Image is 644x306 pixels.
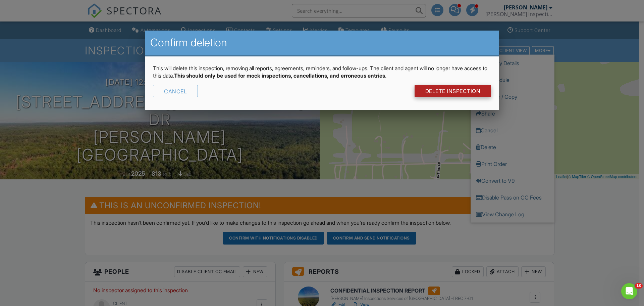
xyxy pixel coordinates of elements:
iframe: Intercom live chat [621,283,637,299]
h2: Confirm deletion [150,36,494,49]
div: Cancel [153,85,198,97]
span: 10 [635,283,643,289]
strong: This should only be used for mock inspections, cancellations, and erroneous entries. [174,72,386,79]
p: This will delete this inspection, removing all reports, agreements, reminders, and follow-ups. Th... [153,64,491,80]
a: DELETE Inspection [415,85,491,97]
